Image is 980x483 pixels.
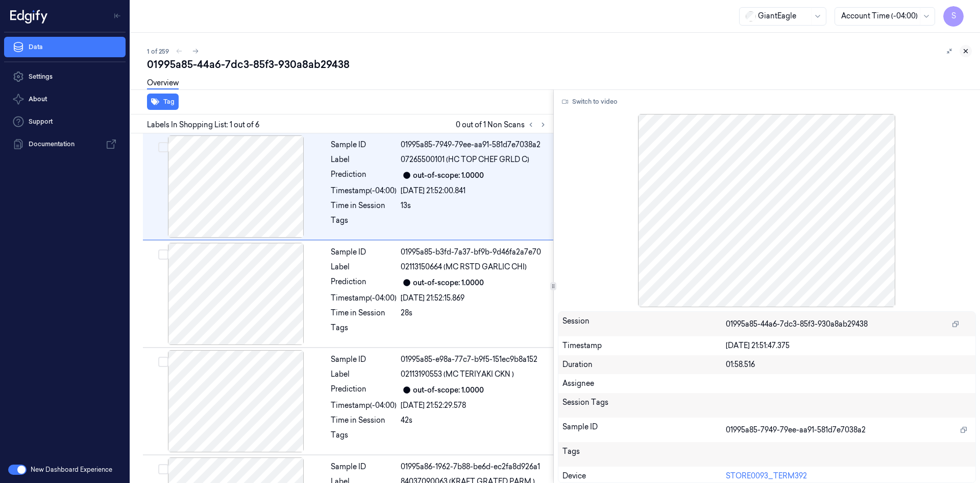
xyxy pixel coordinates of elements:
div: [DATE] 21:52:00.841 [401,186,547,196]
div: Sample ID [331,462,397,472]
div: Assignee [562,378,972,389]
div: Time in Session [331,200,397,211]
div: Timestamp (-04:00) [331,400,397,411]
div: Device [562,471,726,481]
a: Data [4,37,126,57]
div: out-of-scope: 1.0000 [413,385,484,396]
div: [DATE] 21:52:29.578 [401,400,547,411]
button: Select row [158,142,168,152]
a: Settings [4,66,126,87]
div: Timestamp (-04:00) [331,186,397,196]
div: out-of-scope: 1.0000 [413,170,484,181]
span: 02113150664 (MC RSTD GARLIC CHI) [401,262,527,272]
span: Labels In Shopping List: 1 out of 6 [147,120,259,130]
span: 02113190553 (MC TERIYAKI CKN ) [401,369,514,380]
div: Duration [562,359,726,370]
div: Session [562,316,726,332]
div: Sample ID [562,422,726,438]
div: Tags [331,323,397,339]
span: 01995a85-44a6-7dc3-85f3-930a8ab29438 [726,319,868,330]
div: Sample ID [331,354,397,365]
div: Label [331,154,397,165]
div: 01995a85-7949-79ee-aa91-581d7e7038a2 [401,140,547,150]
div: Time in Session [331,415,397,426]
div: Timestamp (-04:00) [331,293,397,304]
button: Select row [158,249,168,260]
div: STORE0093_TERM392 [726,471,971,481]
div: [DATE] 21:52:15.869 [401,293,547,304]
div: Label [331,262,397,272]
div: out-of-scope: 1.0000 [413,278,484,288]
a: Support [4,111,126,132]
div: Tags [562,446,726,463]
a: Overview [147,78,179,89]
div: Session Tags [562,397,726,413]
div: Sample ID [331,247,397,258]
button: Select row [158,464,168,474]
div: [DATE] 21:51:47.375 [726,340,971,351]
div: Time in Session [331,308,397,318]
button: Toggle Navigation [109,8,126,24]
div: 01:58.516 [726,359,971,370]
div: 01995a86-1962-7b88-be6d-ec2fa8d926a1 [401,462,547,472]
span: 01995a85-7949-79ee-aa91-581d7e7038a2 [726,425,866,435]
div: Tags [331,215,397,232]
div: Timestamp [562,340,726,351]
div: 01995a85-e98a-77c7-b9f5-151ec9b8a152 [401,354,547,365]
button: Tag [147,94,179,110]
span: 0 out of 1 Non Scans [456,119,549,131]
div: Label [331,369,397,380]
div: Prediction [331,277,397,289]
span: 1 of 259 [147,47,169,56]
div: 01995a85-44a6-7dc3-85f3-930a8ab29438 [147,57,972,72]
div: 01995a85-b3fd-7a37-bf9b-9d46fa2a7e70 [401,247,547,258]
button: Switch to video [558,94,622,110]
div: 28s [401,308,547,318]
button: Select row [158,357,168,367]
a: Documentation [4,134,126,154]
div: Sample ID [331,140,397,150]
button: About [4,89,126,109]
div: Prediction [331,384,397,396]
div: Prediction [331,169,397,181]
div: 42s [401,415,547,426]
span: 07265500101 (HC TOP CHEF GRLD C) [401,154,529,165]
div: Tags [331,430,397,446]
div: 13s [401,200,547,211]
button: S [943,6,964,27]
